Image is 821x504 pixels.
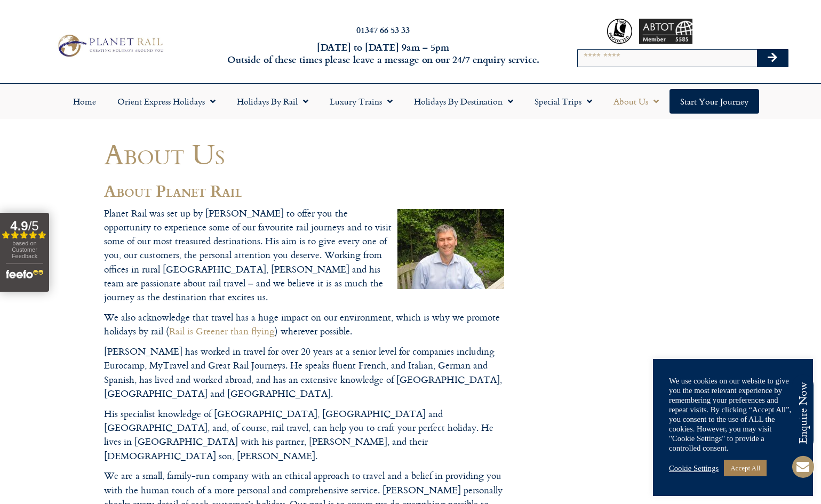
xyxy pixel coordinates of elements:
[221,41,545,66] h6: [DATE] to [DATE] 9am – 5pm Outside of these times please leave a message on our 24/7 enquiry serv...
[724,460,767,476] a: Accept All
[53,32,166,60] img: Planet Rail Train Holidays Logo
[757,50,788,67] button: Search
[669,376,797,453] div: We use cookies on our website to give you the most relevant experience by remembering your prefer...
[319,89,403,114] a: Luxury Trains
[62,89,107,114] a: Home
[669,89,759,114] a: Start your Journey
[669,463,719,473] a: Cookie Settings
[356,23,410,36] a: 01347 66 53 33
[5,89,816,114] nav: Menu
[403,89,524,114] a: Holidays by Destination
[107,89,226,114] a: Orient Express Holidays
[603,89,669,114] a: About Us
[226,89,319,114] a: Holidays by Rail
[524,89,603,114] a: Special Trips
